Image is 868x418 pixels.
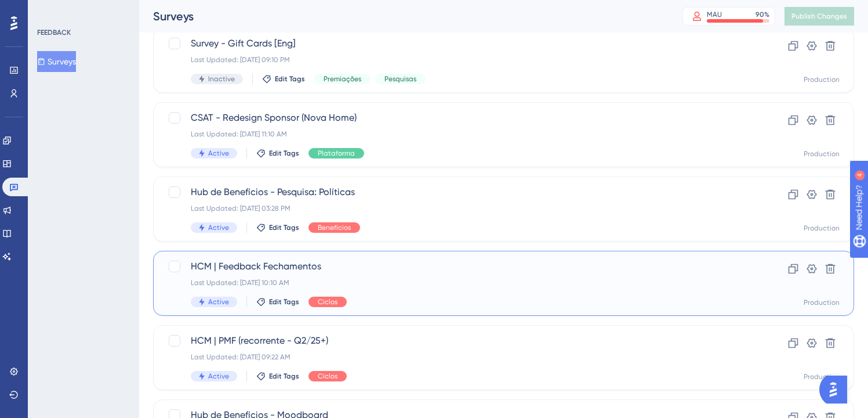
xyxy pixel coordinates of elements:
[804,298,840,307] div: Production
[81,6,84,15] div: 4
[191,55,724,64] div: Last Updated: [DATE] 09:10 PM
[269,297,299,307] span: Edit Tags
[804,224,840,233] div: Production
[191,278,724,287] div: Last Updated: [DATE] 10:10 AM
[785,7,854,26] button: Publish Changes
[208,297,229,307] span: Active
[153,8,653,24] div: Surveys
[804,372,840,381] div: Production
[791,12,847,21] span: Publish Changes
[191,185,724,199] span: Hub de Benefícios - Pesquisa: Políticas
[191,334,724,348] span: HCM | PMF (recorrente - Q2/25+)
[269,372,299,381] span: Edit Tags
[269,223,299,232] span: Edit Tags
[269,149,299,158] span: Edit Tags
[191,352,724,362] div: Last Updated: [DATE] 09:22 AM
[37,28,71,37] div: FEEDBACK
[384,74,416,84] span: Pesquisas
[819,372,854,407] iframe: UserGuiding AI Assistant Launcher
[256,372,299,381] button: Edit Tags
[275,74,305,84] span: Edit Tags
[318,149,355,158] span: Plataforma
[256,297,299,307] button: Edit Tags
[191,204,724,213] div: Last Updated: [DATE] 03:28 PM
[208,223,229,232] span: Active
[318,223,351,232] span: Benefícios
[208,372,229,381] span: Active
[27,3,72,17] span: Need Help?
[191,260,724,273] span: HCM | Feedback Fechamentos
[756,10,769,19] div: 90 %
[804,149,840,158] div: Production
[208,149,229,158] span: Active
[318,372,337,381] span: Ciclos
[707,10,722,19] div: MAU
[208,74,235,84] span: Inactive
[324,74,361,84] span: Premiações
[256,149,299,158] button: Edit Tags
[262,74,305,84] button: Edit Tags
[318,297,337,307] span: Ciclos
[256,223,299,232] button: Edit Tags
[804,75,840,84] div: Production
[191,37,724,51] span: Survey - Gift Cards [Eng]
[37,51,76,72] button: Surveys
[191,111,724,125] span: CSAT - Redesign Sponsor (Nova Home)
[191,129,724,139] div: Last Updated: [DATE] 11:10 AM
